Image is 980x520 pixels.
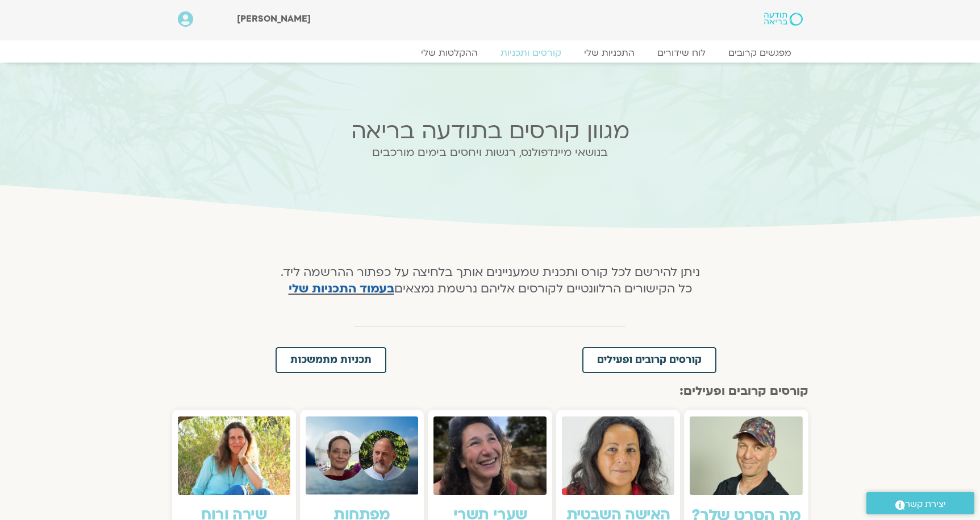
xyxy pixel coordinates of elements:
[289,280,394,297] a: בעמוד התכניות שלי
[178,47,803,59] nav: Menu
[717,47,803,59] a: מפגשים קרובים
[489,47,573,59] a: קורסים ותכניות
[573,47,646,59] a: התכניות שלי
[275,265,705,298] h4: ניתן להירשם לכל קורס ותכנית שמעניינים אותך בלחיצה על כפתור ההרשמה ליד. כל הקישורים הרלוונטיים לקו...
[646,47,717,59] a: לוח שידורים
[582,347,716,373] a: קורסים קרובים ופעילים
[290,355,372,365] span: תכניות מתמשכות
[905,497,946,512] span: יצירת קשר
[268,146,713,159] h2: בנושאי מיינדפולנס, רגשות ויחסים בימים מורכבים
[597,355,702,365] span: קורסים קרובים ופעילים
[268,118,713,144] h2: מגוון קורסים בתודעה בריאה
[276,347,386,373] a: תכניות מתמשכות
[410,47,489,59] a: ההקלטות שלי
[237,13,311,25] span: [PERSON_NAME]
[172,385,808,398] h2: קורסים קרובים ופעילים:
[866,492,974,514] a: יצירת קשר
